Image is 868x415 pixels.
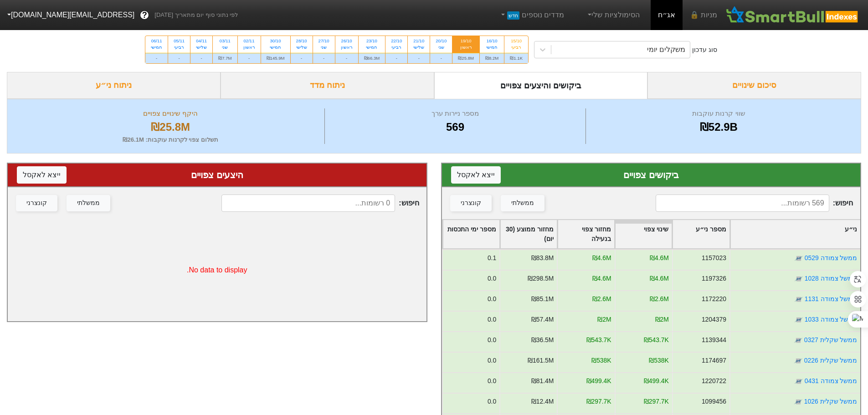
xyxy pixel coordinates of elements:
[500,220,557,248] div: Toggle SortBy
[586,397,611,406] div: ₪297.7K
[458,38,474,44] div: 19/10
[701,335,726,345] div: 1139344
[597,315,611,324] div: ₪2M
[391,38,402,44] div: 22/10
[495,6,568,24] a: מדדים נוספיםחדש
[19,135,322,144] div: תשלום צפוי לקרנות עוקבות : ₪26.1M
[804,275,857,282] a: ממשל צמודה 1028
[487,274,496,283] div: 0.0
[794,274,803,283] img: tase link
[221,195,395,212] input: 0 רשומות...
[643,335,668,345] div: ₪543.7K
[19,108,322,119] div: היקף שינויים צפויים
[196,44,207,51] div: שלישי
[794,377,803,386] img: tase link
[701,356,726,365] div: 1174697
[531,315,554,324] div: ₪57.4M
[436,44,447,51] div: שני
[7,72,221,99] div: ניתוח ני״ע
[487,376,496,386] div: 0.0
[649,274,668,283] div: ₪4.6M
[558,220,614,248] div: Toggle SortBy
[221,72,434,99] div: ניתוח מדד
[327,108,583,119] div: מספר ניירות ערך
[511,198,534,208] div: ממשלתי
[647,44,685,55] div: משקלים יומי
[151,38,162,44] div: 06/11
[267,44,285,51] div: חמישי
[145,53,168,63] div: -
[794,315,803,324] img: tase link
[804,316,857,323] a: ממשל צמודה 1033
[592,274,611,283] div: ₪4.6M
[643,397,668,406] div: ₪297.7K
[408,53,430,63] div: -
[142,9,147,21] span: ?
[531,253,554,263] div: ₪83.8M
[586,376,611,386] div: ₪499.4K
[218,38,231,44] div: 03/11
[341,44,353,51] div: ראשון
[592,253,611,263] div: ₪4.6M
[804,295,857,302] a: ממשל צמודה 1131
[335,53,358,63] div: -
[531,397,554,406] div: ₪12.4M
[151,44,162,51] div: חמישי
[8,219,426,321] div: No data to display.
[692,45,717,55] div: סוג עדכון
[701,315,726,324] div: 1204379
[649,253,668,263] div: ₪4.6M
[450,195,492,211] button: קונצרני
[804,377,857,384] a: ממשל צמודה 0431
[77,198,100,208] div: ממשלתי
[501,195,544,211] button: ממשלתי
[318,44,329,51] div: שני
[385,53,407,63] div: -
[67,195,110,211] button: ממשלתי
[238,53,261,63] div: -
[701,397,726,406] div: 1099456
[485,38,498,44] div: 16/10
[647,72,861,99] div: סיכום שינויים
[436,38,447,44] div: 20/10
[673,220,729,248] div: Toggle SortBy
[804,254,857,261] a: ממשל צמודה 0529
[168,53,190,63] div: -
[794,254,803,263] img: tase link
[588,119,849,135] div: ₪52.9B
[291,53,313,63] div: -
[701,294,726,304] div: 1172220
[26,198,47,208] div: קונצרני
[313,53,335,63] div: -
[487,315,496,324] div: 0.0
[174,44,185,51] div: רביעי
[531,294,554,304] div: ₪85.1M
[592,294,611,304] div: ₪2.6M
[451,168,852,182] div: ביקושים צפויים
[434,72,648,99] div: ביקושים והיצעים צפויים
[487,335,496,345] div: 0.0
[461,198,481,208] div: קונצרני
[19,119,322,135] div: ₪25.8M
[16,195,57,211] button: קונצרני
[452,53,479,63] div: ₪25.8M
[458,44,474,51] div: ראשון
[359,53,385,63] div: ₪66.3M
[174,38,185,44] div: 05/11
[656,195,829,212] input: 569 רשומות...
[649,356,668,365] div: ₪538K
[391,44,402,51] div: רביעי
[649,294,668,304] div: ₪2.6M
[504,53,528,63] div: ₪1.1K
[510,38,523,44] div: 15/10
[243,44,255,51] div: ראשון
[730,220,860,248] div: Toggle SortBy
[190,53,212,63] div: -
[213,53,237,63] div: ₪7.7M
[364,44,380,51] div: חמישי
[318,38,329,44] div: 27/10
[267,38,285,44] div: 30/10
[804,336,857,343] a: ממשל שקלית 0327
[487,356,496,365] div: 0.0
[17,168,417,182] div: היצעים צפויים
